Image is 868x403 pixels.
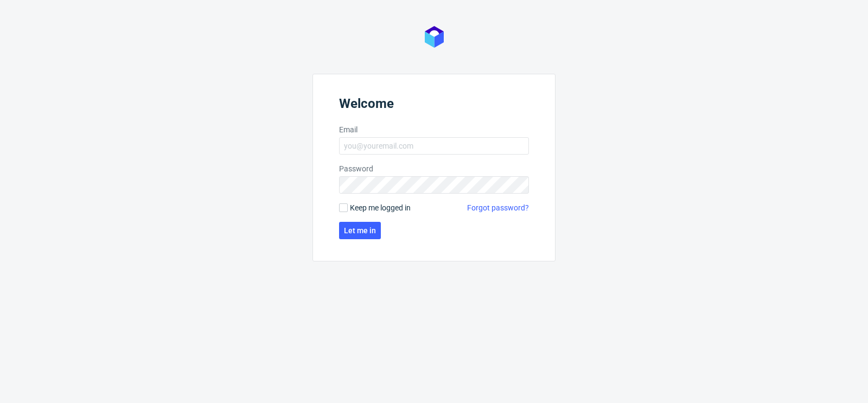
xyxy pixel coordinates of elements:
a: Forgot password? [467,202,529,213]
input: you@youremail.com [339,137,529,155]
label: Email [339,124,529,135]
span: Keep me logged in [350,202,411,213]
header: Welcome [339,96,529,116]
span: Let me in [344,227,376,234]
label: Password [339,163,529,174]
button: Let me in [339,222,381,239]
